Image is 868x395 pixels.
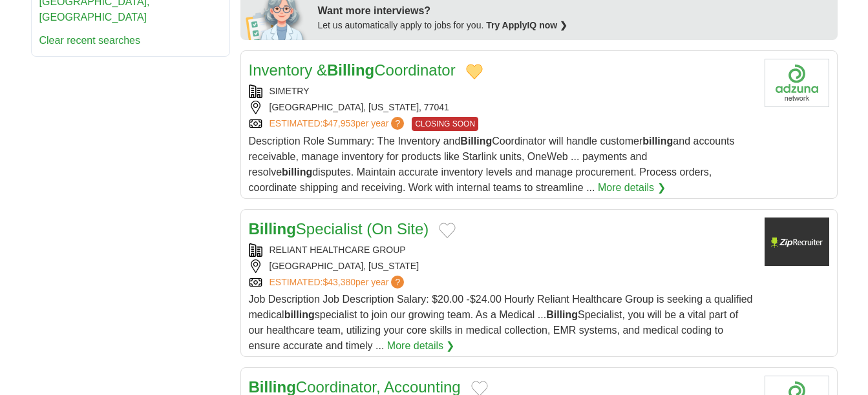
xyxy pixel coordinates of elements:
[391,276,404,289] span: ?
[765,59,829,107] img: Company logo
[249,220,429,238] a: BillingSpecialist (On Site)
[439,223,456,238] button: Add to favorite jobs
[318,19,830,32] div: Let us automatically apply to jobs for you.
[391,117,404,130] span: ?
[318,3,830,19] div: Want more interviews?
[598,180,666,196] a: More details ❯
[486,20,567,30] a: Try ApplyIQ now ❯
[270,276,407,289] a: ESTIMATED:$43,380per year?
[282,167,312,177] strong: billing
[249,243,754,257] div: RELIANT HEALTHCARE GROUP
[387,338,455,354] a: More details ❯
[249,101,754,114] div: [GEOGRAPHIC_DATA], [US_STATE], 77041
[270,117,407,131] a: ESTIMATED:$47,953per year?
[546,309,578,320] strong: Billing
[249,220,296,238] strong: Billing
[466,64,483,79] button: Add to favorite jobs
[249,136,735,193] span: Description Role Summary: The Inventory and Coordinator will handle customer and accounts receiva...
[249,259,754,273] div: [GEOGRAPHIC_DATA], [US_STATE]
[249,85,754,98] div: SIMETRY
[460,136,492,147] strong: Billing
[39,35,141,46] a: Clear recent searches
[323,118,355,128] span: $47,953
[642,136,673,147] strong: billing
[284,309,315,320] strong: billing
[765,218,829,266] img: Company logo
[249,294,753,351] span: Job Description Job Description Salary: $20.00 -$24.00 Hourly Reliant Healthcare Group is seeking...
[412,117,478,131] span: CLOSING SOON
[327,61,374,79] strong: Billing
[323,277,355,287] span: $43,380
[249,61,456,79] a: Inventory &BillingCoordinator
